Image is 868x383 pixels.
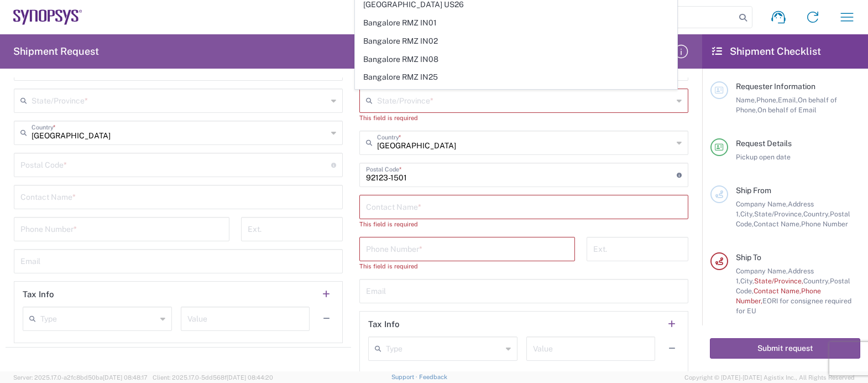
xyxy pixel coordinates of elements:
span: City, [740,277,754,285]
h2: Tax Info [23,289,54,300]
a: Support [391,374,419,380]
span: Contact Name, [754,287,801,295]
span: Country, [803,210,830,218]
span: Phone, [756,96,778,104]
span: Phone Number [801,220,848,228]
span: Country, [803,277,830,285]
span: Ship To [736,253,761,262]
span: Client: 2025.17.0-5dd568f [153,374,273,381]
div: This field is required [359,219,688,229]
div: This field is required [359,261,575,271]
span: Requester Information [736,82,815,91]
a: Feedback [419,374,447,380]
span: Copyright © [DATE]-[DATE] Agistix Inc., All Rights Reserved [684,372,855,382]
span: On behalf of Email [757,106,817,114]
span: Server: 2025.17.0-a2fc8bd50ba [13,374,148,381]
span: Contact Name, [754,220,801,228]
span: City, [740,210,754,218]
span: Email, [778,96,798,104]
span: [DATE] 08:48:17 [103,374,148,381]
span: Bangalore RMZ IN25 [355,69,677,86]
h2: Tax Info [368,319,400,330]
span: State/Province, [754,277,803,285]
span: Company Name, [736,200,788,208]
div: This field is required [359,113,688,123]
span: Request Details [736,139,792,148]
span: EORI for consignee required for EU [736,297,851,315]
span: Company Name, [736,267,788,275]
span: [DATE] 08:44:20 [227,374,273,381]
span: Pickup open date [736,153,791,161]
button: Submit request [710,338,860,359]
h2: Shipment Checklist [712,45,821,58]
h2: Shipment Request [13,45,99,58]
span: Bangalore RMZ IN33 [355,87,677,104]
span: State/Province, [754,210,803,218]
span: Name, [736,96,756,104]
span: Ship From [736,186,771,195]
